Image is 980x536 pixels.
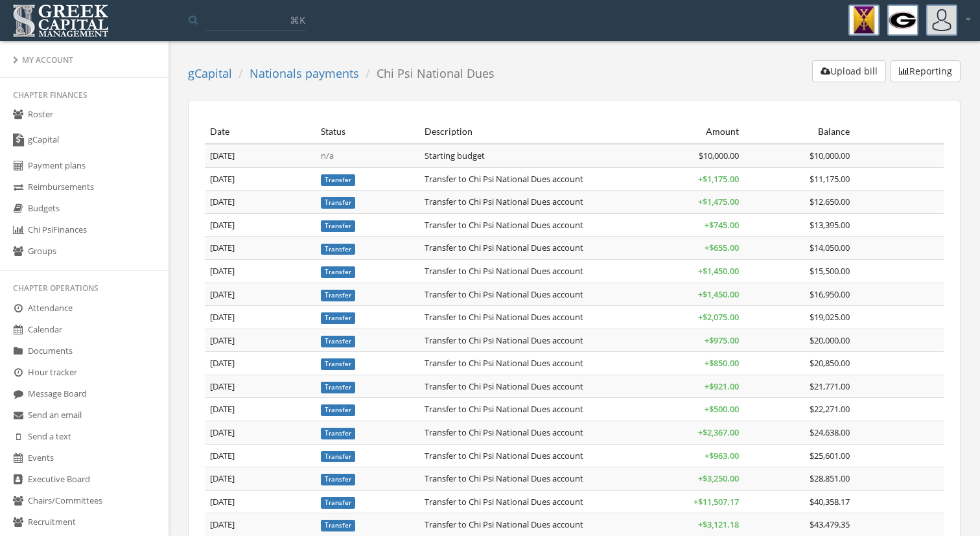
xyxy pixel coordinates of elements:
[210,219,235,231] span: [DATE]
[359,65,495,82] li: Chi Psi National Dues
[709,357,739,369] span: $850.00
[810,450,850,461] span: $25,601.00
[703,311,739,323] span: $2,075.00
[210,496,235,507] span: [DATE]
[419,421,634,444] td: Transfer to Chi Psi National Dues account
[698,472,739,484] span: +
[419,191,634,214] td: Transfer to Chi Psi National Dues account
[810,150,850,161] span: $10,000.00
[810,472,850,484] span: $28,851.00
[810,519,850,530] span: $43,479.35
[188,65,232,81] a: gCapital
[703,519,739,530] span: $3,121.18
[703,265,739,277] span: $1,450.00
[210,196,235,207] span: [DATE]
[419,237,634,260] td: Transfer to Chi Psi National Dues account
[703,173,739,185] span: $1,175.00
[703,288,739,300] span: $1,450.00
[419,467,634,491] td: Transfer to Chi Psi National Dues account
[709,334,739,346] span: $975.00
[210,125,310,138] div: Date
[321,358,355,370] span: Transfer
[709,403,739,415] span: $500.00
[703,472,739,484] span: $3,250.00
[419,213,634,237] td: Transfer to Chi Psi National Dues account
[321,404,355,416] span: Transfer
[638,125,739,138] div: Amount
[810,357,850,369] span: $20,850.00
[810,265,850,277] span: $15,500.00
[210,242,235,253] span: [DATE]
[709,450,739,461] span: $963.00
[705,450,739,461] span: +
[321,174,355,186] span: Transfer
[321,290,355,301] span: Transfer
[419,167,634,191] td: Transfer to Chi Psi National Dues account
[705,334,739,346] span: +
[321,197,355,209] span: Transfer
[250,65,359,81] a: Nationals payments
[703,196,739,207] span: $1,475.00
[698,426,739,438] span: +
[321,266,355,278] span: Transfer
[290,14,305,27] span: ⌘K
[891,60,961,82] button: Reporting
[210,357,235,369] span: [DATE]
[709,380,739,392] span: $921.00
[210,334,235,346] span: [DATE]
[709,242,739,253] span: $655.00
[703,426,739,438] span: $2,367.00
[705,403,739,415] span: +
[419,375,634,398] td: Transfer to Chi Psi National Dues account
[419,490,634,513] td: Transfer to Chi Psi National Dues account
[210,150,235,161] span: [DATE]
[321,382,355,393] span: Transfer
[419,329,634,352] td: Transfer to Chi Psi National Dues account
[321,220,355,232] span: Transfer
[316,144,419,167] td: n/a
[13,54,156,65] div: My Account
[321,312,355,324] span: Transfer
[210,450,235,461] span: [DATE]
[810,403,850,415] span: $22,271.00
[698,196,739,207] span: +
[633,144,744,167] td: $10,000.00
[210,311,235,323] span: [DATE]
[698,288,739,300] span: +
[698,311,739,323] span: +
[705,219,739,231] span: +
[321,474,355,485] span: Transfer
[810,496,850,507] span: $40,358.17
[419,306,634,329] td: Transfer to Chi Psi National Dues account
[419,144,634,167] td: Starting budget
[210,173,235,185] span: [DATE]
[321,125,414,138] div: Status
[698,496,739,507] span: $11,507.17
[698,519,739,530] span: +
[210,265,235,277] span: [DATE]
[321,336,355,347] span: Transfer
[810,334,850,346] span: $20,000.00
[419,260,634,283] td: Transfer to Chi Psi National Dues account
[321,520,355,531] span: Transfer
[810,380,850,392] span: $21,771.00
[419,444,634,467] td: Transfer to Chi Psi National Dues account
[810,219,850,231] span: $13,395.00
[694,496,739,507] span: +
[321,497,355,509] span: Transfer
[705,380,739,392] span: +
[210,472,235,484] span: [DATE]
[698,173,739,185] span: +
[210,403,235,415] span: [DATE]
[425,125,629,138] div: Description
[321,428,355,439] span: Transfer
[210,380,235,392] span: [DATE]
[810,426,850,438] span: $24,638.00
[419,352,634,375] td: Transfer to Chi Psi National Dues account
[210,426,235,438] span: [DATE]
[810,173,850,185] span: $11,175.00
[210,288,235,300] span: [DATE]
[810,242,850,253] span: $14,050.00
[810,288,850,300] span: $16,950.00
[812,60,886,82] button: Upload bill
